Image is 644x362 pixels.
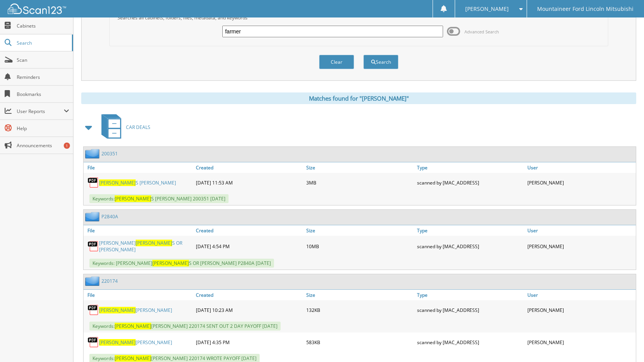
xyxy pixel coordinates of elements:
a: Created [194,162,304,173]
a: Type [415,162,525,173]
div: scanned by [MAC_ADDRESS] [415,302,525,318]
a: Created [194,225,304,236]
span: [PERSON_NAME] [115,355,151,362]
span: [PERSON_NAME] [99,339,136,346]
a: User [525,290,636,300]
img: folder2.png [85,149,101,158]
a: Size [304,225,415,236]
span: Keywords: [PERSON_NAME] S OR [PERSON_NAME] P2840A [DATE] [89,259,274,268]
img: scan123-logo-white.svg [8,3,66,14]
button: Clear [319,55,354,69]
a: Type [415,290,525,300]
span: Reminders [17,74,69,80]
div: [DATE] 10:23 AM [194,302,304,318]
a: Created [194,290,304,300]
span: CAR DEALS [126,124,150,131]
div: [DATE] 4:35 PM [194,334,304,350]
div: [PERSON_NAME] [525,238,636,255]
iframe: Chat Widget [605,325,644,362]
div: Searches all cabinets, folders, files, metadata, and keywords [113,14,604,21]
div: [PERSON_NAME] [525,302,636,318]
a: User [525,162,636,173]
div: [PERSON_NAME] [525,334,636,350]
span: Mountaineer Ford Lincoln Mitsubishi [537,7,634,11]
img: PDF.png [87,304,99,316]
div: scanned by [MAC_ADDRESS] [415,238,525,255]
span: [PERSON_NAME] [136,240,172,246]
a: File [84,162,194,173]
div: 3MB [304,175,415,190]
a: 220174 [101,278,118,284]
span: Keywords: S [PERSON_NAME] 200351 [DATE] [89,194,229,203]
div: 1 [64,143,70,149]
span: [PERSON_NAME] [115,195,151,202]
button: Search [363,55,398,69]
div: scanned by [MAC_ADDRESS] [415,334,525,350]
a: CAR DEALS [97,112,150,143]
img: folder2.png [85,212,101,221]
span: [PERSON_NAME] [99,179,136,186]
img: PDF.png [87,336,99,348]
div: [DATE] 4:54 PM [194,238,304,255]
span: Advanced Search [464,29,499,35]
a: [PERSON_NAME][PERSON_NAME] [99,307,172,313]
span: User Reports [17,108,64,115]
span: Announcements [17,142,69,149]
a: [PERSON_NAME][PERSON_NAME]S OR [PERSON_NAME] [99,240,192,253]
span: Scan [17,57,69,63]
span: [PERSON_NAME] [99,307,136,313]
div: [PERSON_NAME] [525,175,636,190]
img: PDF.png [87,177,99,188]
span: Help [17,125,69,132]
div: Matches found for "[PERSON_NAME]" [81,92,636,104]
img: folder2.png [85,276,101,286]
img: PDF.png [87,240,99,252]
div: 583KB [304,334,415,350]
a: P2840A [101,213,118,220]
span: Keywords: [PERSON_NAME] 220174 SENT OUT 2 DAY PAYOFF [DATE] [89,322,281,331]
span: [PERSON_NAME] [465,7,509,11]
span: Search [17,40,68,46]
a: Size [304,162,415,173]
a: 200351 [101,150,118,157]
span: [PERSON_NAME] [115,323,151,329]
span: Bookmarks [17,91,69,97]
span: [PERSON_NAME] [152,260,189,266]
div: [DATE] 11:53 AM [194,175,304,190]
a: [PERSON_NAME][PERSON_NAME] [99,339,172,346]
div: 10MB [304,238,415,255]
a: Size [304,290,415,300]
a: User [525,225,636,236]
a: Type [415,225,525,236]
a: File [84,225,194,236]
a: [PERSON_NAME]S [PERSON_NAME] [99,179,176,186]
a: File [84,290,194,300]
div: 132KB [304,302,415,318]
span: Cabinets [17,23,69,29]
div: scanned by [MAC_ADDRESS] [415,175,525,190]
